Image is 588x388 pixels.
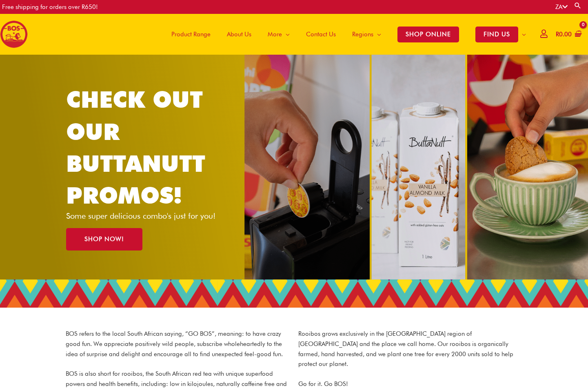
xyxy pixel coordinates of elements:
[556,31,559,38] span: R
[306,22,336,47] span: Contact Us
[298,14,344,55] a: Contact Us
[163,14,219,55] a: Product Range
[157,14,534,55] nav: Site Navigation
[475,27,518,42] span: FIND US
[227,22,251,47] span: About Us
[219,14,260,55] a: About Us
[389,14,467,55] a: SHOP ONLINE
[260,14,298,55] a: More
[554,25,582,44] a: View Shopping Cart, empty
[397,27,459,42] span: SHOP ONLINE
[66,228,142,251] a: SHOP NOW!
[556,31,572,38] bdi: 0.00
[171,22,211,47] span: Product Range
[66,329,290,359] p: BOS refers to the local South African saying, “GO BOS”, meaning: to have crazy good fun. We appre...
[574,2,582,9] a: Search button
[66,212,230,220] p: Some super delicious combo's just for you!
[344,14,389,55] a: Regions
[555,3,568,11] a: ZA
[66,86,205,209] a: CHECK OUT OUR BUTTANUTT PROMOS!
[298,329,523,369] p: Rooibos grows exclusively in the [GEOGRAPHIC_DATA] region of [GEOGRAPHIC_DATA] and the place we c...
[84,236,124,242] span: SHOP NOW!
[352,22,373,47] span: Regions
[268,22,282,47] span: More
